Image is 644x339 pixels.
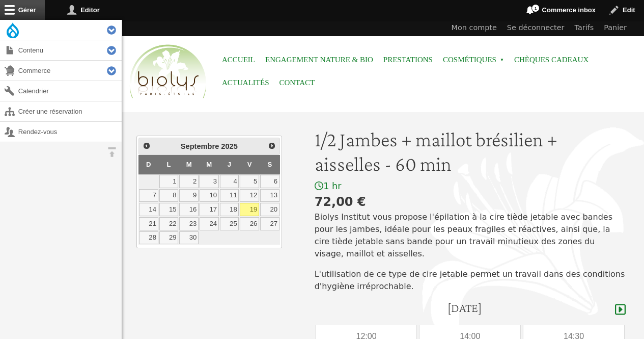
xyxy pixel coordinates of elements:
[159,175,179,188] a: 1
[179,217,199,230] a: 23
[447,301,482,316] h4: [DATE]
[315,211,626,260] p: Biolys Institut vous propose l'épilation à la cire tiède jetable avec bandes pour les jambes, idé...
[260,217,279,230] a: 27
[159,203,179,216] a: 15
[502,20,570,36] a: Se déconnecter
[143,142,151,150] span: Précédent
[139,203,158,216] a: 14
[222,48,255,71] a: Accueil
[247,161,252,168] span: Vendredi
[140,139,153,152] a: Précédent
[159,217,179,230] a: 22
[240,217,259,230] a: 26
[315,180,626,192] div: 1 hr
[179,175,199,188] a: 2
[122,20,644,107] header: Entête du site
[200,175,219,188] a: 3
[260,189,279,202] a: 13
[265,48,373,71] a: Engagement Nature & Bio
[221,142,238,150] span: 2025
[268,142,276,150] span: Suivant
[220,175,239,188] a: 4
[206,161,212,168] span: Mercredi
[265,139,278,152] a: Suivant
[240,203,259,216] a: 19
[181,142,219,150] span: Septembre
[159,189,179,202] a: 8
[315,127,626,176] h1: 1/2 Jambes + maillot brésilien + aisselles - 60 min
[222,71,269,94] a: Actualités
[220,189,239,202] a: 11
[383,48,433,71] a: Prestations
[186,161,192,168] span: Mardi
[446,20,502,36] a: Mon compte
[268,161,272,168] span: Samedi
[315,268,626,293] p: L'utilisation de ce type de cire jetable permet un travail dans des conditions d'hygiène irréproc...
[500,58,504,62] span: »
[159,231,179,245] a: 29
[279,71,315,94] a: Contact
[200,203,219,216] a: 17
[139,231,158,245] a: 28
[200,189,219,202] a: 10
[139,189,158,202] a: 7
[599,20,632,36] a: Panier
[220,217,239,230] a: 25
[146,161,151,168] span: Dimanche
[139,217,158,230] a: 21
[127,43,209,101] img: Accueil
[260,175,279,188] a: 6
[220,203,239,216] a: 18
[240,189,259,202] a: 12
[228,161,231,168] span: Jeudi
[166,161,171,168] span: Lundi
[240,175,259,188] a: 5
[260,203,279,216] a: 20
[315,193,626,211] div: 72,00 €
[179,203,199,216] a: 16
[531,4,540,12] span: 1
[443,48,504,71] span: Cosmétiques
[179,189,199,202] a: 9
[200,217,219,230] a: 24
[102,142,122,162] button: Orientation horizontale
[570,20,599,36] a: Tarifs
[179,231,199,245] a: 30
[514,48,589,71] a: Chèques cadeaux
